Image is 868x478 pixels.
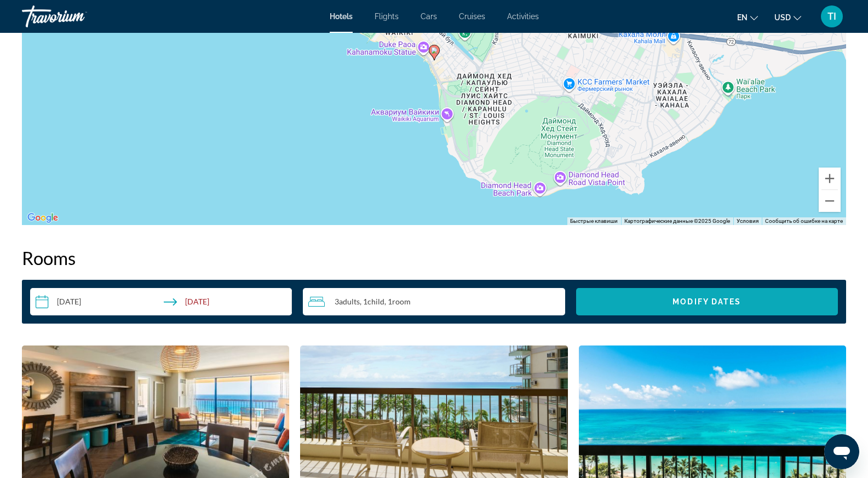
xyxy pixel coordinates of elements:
a: Cruises [459,12,485,21]
button: User Menu [818,5,846,28]
button: Travelers: 3 adults, 1 child [303,288,565,315]
button: Быстрые клавиши [570,217,618,225]
span: 3 [335,297,360,306]
h2: Rooms [22,247,846,269]
a: Hotels [330,12,353,21]
a: Cars [421,12,437,21]
img: Google [25,211,61,225]
button: Уменьшить [819,190,841,212]
span: Modify Dates [672,297,741,306]
span: Room [392,297,411,306]
iframe: Кнопка запуска окна обмена сообщениями [824,434,859,469]
span: , 1 [384,297,411,306]
a: Условия (ссылка откроется в новой вкладке) [737,218,758,224]
button: Change currency [774,9,801,25]
a: Сообщить об ошибке на карте [765,218,843,224]
span: USD [774,13,791,22]
a: Activities [507,12,539,21]
a: Открыть эту область в Google Картах (в новом окне) [25,211,61,225]
a: Travorium [22,2,131,31]
span: TI [827,11,836,22]
span: Adults [339,297,360,306]
span: Картографические данные ©2025 Google [624,218,730,224]
div: Search widget [30,288,838,315]
button: Select check in and out date [30,288,292,315]
button: Увеличить [819,168,841,189]
span: , 1 [360,297,384,306]
button: Modify Dates [576,288,838,315]
button: Change language [737,9,758,25]
span: en [737,13,748,22]
a: Flights [375,12,399,21]
span: Child [367,297,384,306]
